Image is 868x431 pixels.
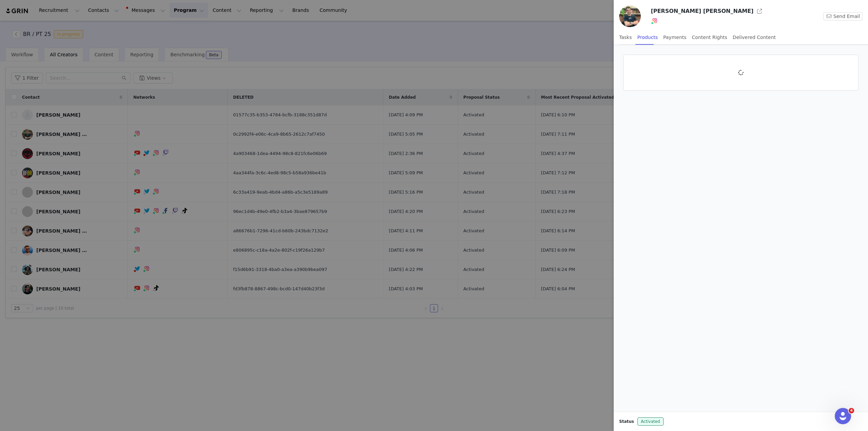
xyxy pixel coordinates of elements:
span: Status [619,418,634,425]
img: instagram.svg [652,18,657,23]
div: Products [637,30,658,45]
span: Activated [637,417,664,426]
span: 4 [849,408,854,413]
div: Content Rights [692,30,727,45]
h3: [PERSON_NAME] [PERSON_NAME] [651,7,753,15]
div: Tasks [619,30,632,45]
div: Delivered Content [733,30,776,45]
article: Active [623,55,859,91]
iframe: Intercom live chat [835,408,851,424]
div: Payments [663,30,687,45]
button: Send Email [823,12,863,20]
img: bf06e627-84b1-4679-bf9d-8df6f46507d9.jpg [619,5,641,27]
